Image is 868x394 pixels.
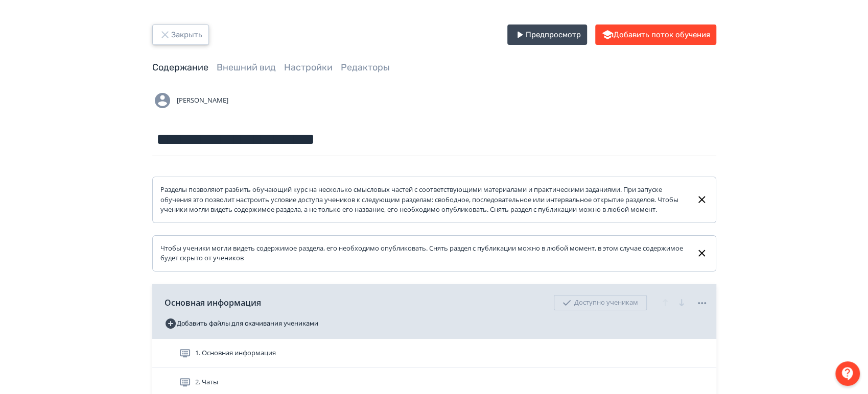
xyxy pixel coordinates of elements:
[165,297,261,309] span: Основная информация
[195,348,276,358] span: 1. Основная информация
[177,95,228,106] span: [PERSON_NAME]
[160,185,688,215] div: Разделы позволяют разбить обучающий курс на несколько смысловых частей с соответствующими материа...
[152,24,209,45] button: Закрыть
[595,24,716,45] button: Добавить поток обучения
[165,315,318,332] button: Добавить файлы для скачивания учениками
[217,62,276,73] a: Внешний вид
[160,243,688,263] div: Чтобы ученики могли видеть содержимое раздела, его необходимо опубликовать. Снять раздел с публик...
[554,295,647,310] div: Доступно ученикам
[341,62,390,73] a: Редакторы
[507,24,587,45] button: Предпросмотр
[152,339,716,368] div: 1. Основная информация
[195,377,218,387] span: 2. Чаты
[284,62,333,73] a: Настройки
[152,62,208,73] a: Содержание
